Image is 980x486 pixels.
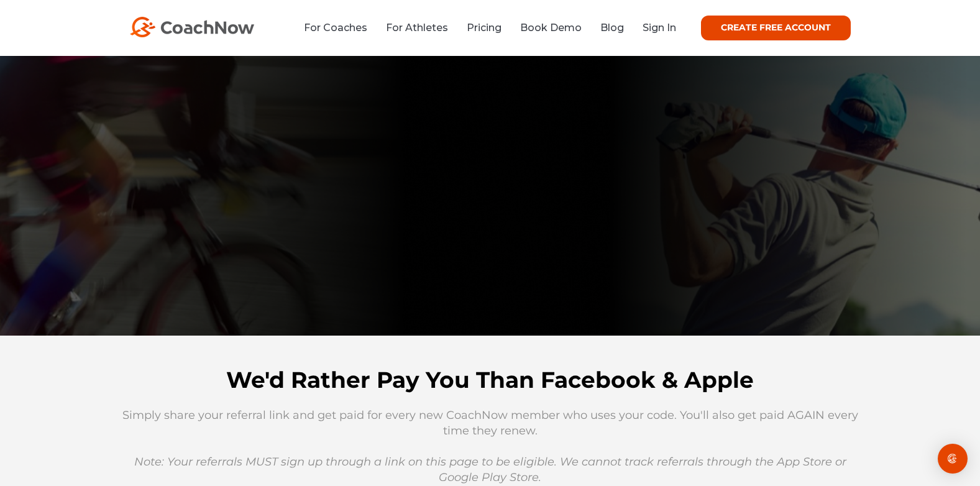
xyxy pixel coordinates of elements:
img: CoachNow Logo [130,17,254,37]
a: For Coaches [304,22,367,34]
a: Pricing [467,22,501,34]
a: Book Demo [520,22,582,34]
em: Note: Your referrals MUST sign up through a link on this page to be eligible. We cannot track ref... [134,455,846,484]
a: Sign In [643,22,676,34]
span: Simply share your referral link and get paid for every new CoachNow member who uses your code. Yo... [122,408,858,485]
a: CREATE FREE ACCOUNT [701,16,851,40]
a: Blog [600,22,624,34]
a: For Athletes [386,22,448,34]
span: We'd Rather Pay You Than Facebook & Apple [226,366,754,393]
div: Open Intercom Messenger [938,444,968,474]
